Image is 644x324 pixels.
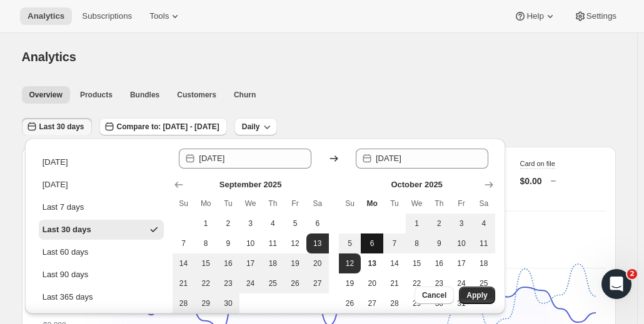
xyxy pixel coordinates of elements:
th: Thursday [261,194,284,214]
span: 10 [455,238,468,248]
th: Monday [361,194,383,214]
span: 8 [411,238,423,248]
button: Last 30 days [39,220,164,240]
span: 11 [478,238,490,248]
span: 3 [455,218,468,228]
div: Last 30 days [43,223,91,236]
span: 12 [289,238,301,248]
span: 23 [433,278,445,288]
span: 16 [433,258,445,268]
button: Wednesday September 10 2025 [239,233,262,253]
button: Daily [234,118,278,135]
span: 29 [199,298,212,308]
button: Sunday September 28 2025 [173,293,195,313]
button: Friday September 26 2025 [284,273,306,293]
button: Tuesday September 30 2025 [217,293,239,313]
button: Settings [566,7,624,25]
span: 24 [244,278,257,288]
button: Tools [142,7,189,25]
button: Saturday September 27 2025 [306,273,329,293]
button: Tuesday October 14 2025 [383,253,406,273]
button: Thursday September 25 2025 [261,273,284,293]
button: Tuesday October 7 2025 [383,233,406,253]
span: 12 [344,258,356,268]
span: 25 [478,278,490,288]
span: 17 [244,258,257,268]
span: 10 [244,238,257,248]
span: Last 30 days [39,122,84,132]
th: Friday [450,194,473,214]
th: Friday [284,194,306,214]
span: 16 [222,258,234,268]
button: Sunday October 5 2025 [339,233,361,253]
button: Friday September 5 2025 [284,214,306,233]
span: Subscriptions [82,11,132,21]
span: Customers [177,90,216,100]
span: 15 [199,258,212,268]
button: Last 90 days [39,265,164,285]
span: 15 [411,258,423,268]
iframe: Intercom live chat [601,269,631,299]
button: Friday September 19 2025 [284,253,306,273]
button: Wednesday October 15 2025 [406,253,428,273]
span: 26 [289,278,301,288]
span: 4 [266,218,279,228]
button: Sunday September 14 2025 [173,253,195,273]
span: 22 [411,278,423,288]
th: Saturday [306,194,329,214]
span: Sa [478,199,490,209]
button: Cancel [415,287,454,304]
span: Churn [234,90,256,100]
span: Apply [466,290,487,300]
button: Thursday October 16 2025 [428,253,450,273]
button: Last 7 days [39,197,164,217]
button: Wednesday October 8 2025 [406,233,428,253]
span: 19 [289,258,301,268]
span: 20 [311,258,324,268]
th: Tuesday [383,194,406,214]
button: Last 30 days [22,118,92,135]
span: 18 [266,258,279,268]
span: 23 [222,278,234,288]
span: Tu [222,199,234,209]
span: 1 [199,218,212,228]
button: Monday October 20 2025 [361,273,383,293]
button: Tuesday October 21 2025 [383,273,406,293]
button: Wednesday October 1 2025 [406,214,428,233]
span: 14 [178,258,190,268]
span: 11 [266,238,279,248]
span: Su [344,199,356,209]
button: Thursday September 18 2025 [261,253,284,273]
span: Tools [149,11,169,21]
span: 24 [455,278,468,288]
span: 20 [366,278,378,288]
span: Fr [289,199,301,209]
span: 5 [289,218,301,228]
button: Monday September 1 2025 [194,214,217,233]
button: Monday October 6 2025 [361,233,383,253]
span: Analytics [28,11,64,21]
span: Cancel [422,290,446,300]
span: 8 [199,238,212,248]
span: Fr [455,199,468,209]
span: 5 [344,238,356,248]
button: Show previous month, August 2025 [170,176,188,194]
button: Friday September 12 2025 [284,233,306,253]
span: Sa [311,199,324,209]
th: Wednesday [406,194,428,214]
button: Tuesday September 23 2025 [217,273,239,293]
span: 2 [433,218,445,228]
span: 18 [478,258,490,268]
p: $0.00 [520,175,542,187]
div: Last 7 days [43,201,84,214]
span: Th [266,199,279,209]
button: Wednesday September 24 2025 [239,273,262,293]
button: Friday October 17 2025 [450,253,473,273]
button: Friday October 24 2025 [450,273,473,293]
button: Sunday October 19 2025 [339,273,361,293]
button: Last 365 days [39,287,164,307]
span: Su [178,199,190,209]
span: 6 [366,238,378,248]
span: 7 [178,238,190,248]
button: Tuesday September 16 2025 [217,253,239,273]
